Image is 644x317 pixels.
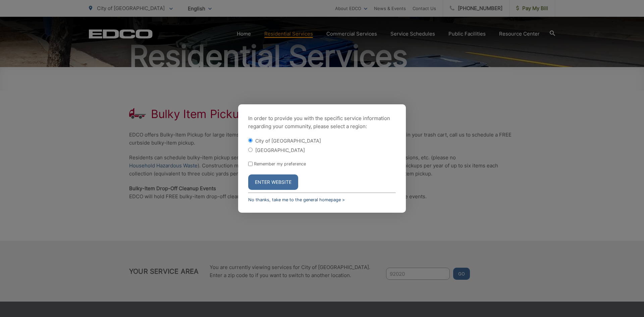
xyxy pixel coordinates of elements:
a: No thanks, take me to the general homepage > [248,197,345,202]
button: Enter Website [248,174,298,190]
label: Remember my preference [254,161,306,166]
label: City of [GEOGRAPHIC_DATA] [255,138,321,144]
p: In order to provide you with the specific service information regarding your community, please se... [248,114,396,130]
label: [GEOGRAPHIC_DATA] [255,147,305,153]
